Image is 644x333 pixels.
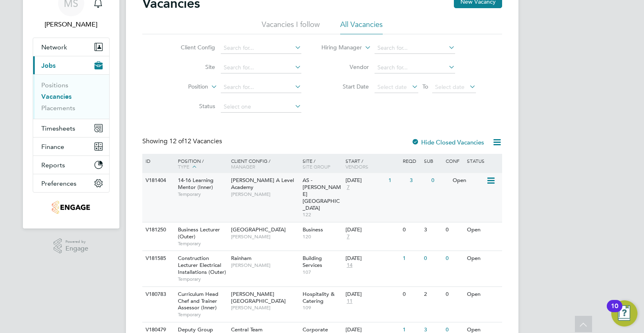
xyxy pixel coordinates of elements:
span: [PERSON_NAME][GEOGRAPHIC_DATA] [231,291,286,304]
span: Network [41,43,67,51]
button: Open Resource Center, 10 new notifications [611,300,637,326]
div: 0 [401,287,422,302]
div: V181585 [144,251,172,266]
a: Go to home page [33,201,110,214]
div: 3 [422,222,443,238]
span: 109 [303,304,341,311]
label: Hide Closed Vacancies [411,138,484,146]
input: Search for... [375,42,455,54]
div: V180783 [144,287,172,302]
span: Timesheets [41,124,75,132]
span: Type [178,163,189,170]
span: [GEOGRAPHIC_DATA] [231,226,286,233]
input: Search for... [221,62,301,73]
span: Construction Lecturer Electrical Installations (Outer) [178,255,226,275]
div: 3 [408,173,429,188]
span: Temporary [178,191,227,198]
label: Site [168,63,215,71]
div: Open [465,251,500,266]
div: 1 [386,173,408,188]
label: Vendor [322,63,369,71]
span: AS - [PERSON_NAME][GEOGRAPHIC_DATA] [303,177,341,211]
button: Reports [33,156,109,174]
a: Positions [41,81,68,89]
span: 120 [303,233,341,240]
span: Vendors [346,163,368,170]
span: [PERSON_NAME] [231,233,298,240]
label: Status [168,102,215,110]
div: 0 [429,173,451,188]
span: 14-16 Learning Mentor (Inner) [178,177,213,191]
span: Select date [435,83,464,91]
span: Manager [231,163,255,170]
span: Rainham [231,255,251,262]
span: 107 [303,269,341,275]
span: 14 [346,262,354,269]
div: ID [144,154,172,168]
div: 1 [401,251,422,266]
div: Position / [172,154,229,174]
img: jambo-logo-retina.png [52,201,90,214]
span: Temporary [178,240,227,247]
span: Monty Symons [33,20,110,29]
div: [DATE] [346,291,399,298]
div: Open [465,287,500,302]
div: 0 [444,222,465,238]
span: Business [303,226,323,233]
label: Position [161,83,208,91]
span: Select date [377,83,407,91]
span: 11 [346,298,354,305]
span: Finance [41,143,64,151]
span: Temporary [178,276,227,282]
span: 12 Vacancies [169,137,222,145]
input: Select one [221,101,301,113]
div: Open [451,173,486,188]
div: V181250 [144,222,172,238]
div: [DATE] [346,255,399,262]
div: V181404 [144,173,172,188]
input: Search for... [221,82,301,93]
div: 0 [444,251,465,266]
li: All Vacancies [340,20,383,34]
button: Timesheets [33,119,109,137]
div: 10 [611,306,618,317]
div: Sub [422,154,443,168]
div: Status [465,154,500,168]
span: [PERSON_NAME] [231,262,298,269]
span: 7 [346,184,351,191]
span: Hospitality & Catering [303,291,334,304]
span: [PERSON_NAME] A Level Academy [231,177,294,191]
span: 12 of [169,137,184,145]
a: Vacancies [41,93,72,100]
span: Central Team [231,326,263,333]
div: 0 [422,251,443,266]
div: Reqd [401,154,422,168]
span: Building Services [303,255,322,269]
div: [DATE] [346,226,399,233]
span: [PERSON_NAME] [231,304,298,311]
div: 2 [422,287,443,302]
button: Network [33,38,109,56]
li: Vacancies I follow [262,20,320,34]
span: Temporary [178,311,227,318]
a: Powered byEngage [54,238,88,254]
div: Site / [301,154,343,173]
span: Site Group [303,163,330,170]
button: Preferences [33,174,109,192]
span: Curriculum Head Chef and Trainer Assessor (Inner) [178,291,218,311]
div: 0 [444,287,465,302]
span: Jobs [41,62,56,69]
span: To [420,81,431,92]
div: Open [465,222,500,238]
span: Engage [65,245,88,252]
span: 7 [346,233,351,240]
label: Start Date [322,83,369,90]
span: [PERSON_NAME] [231,191,298,198]
span: Preferences [41,180,76,187]
label: Client Config [168,44,215,51]
input: Search for... [221,42,301,54]
div: Start / [343,154,401,173]
div: Jobs [33,74,109,119]
div: Conf [444,154,465,168]
div: [DATE] [346,177,384,184]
